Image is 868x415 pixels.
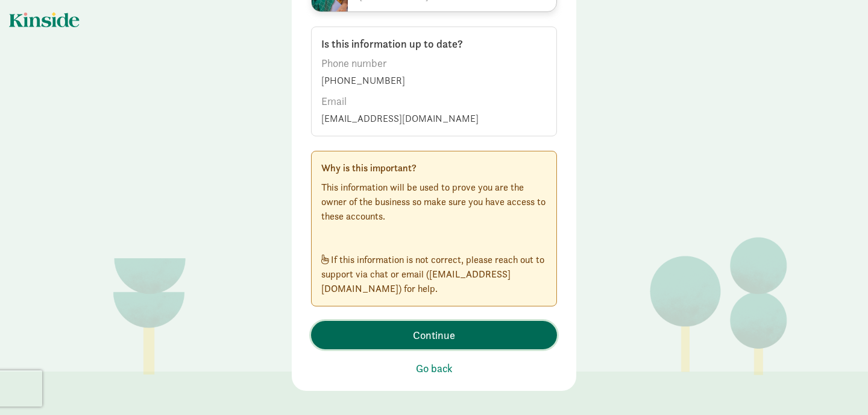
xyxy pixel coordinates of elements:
span: Continue [413,327,455,343]
iframe: Chat Widget [808,357,868,415]
button: Go back [406,355,462,381]
span: If this information is not correct, please reach out to support via chat or email ([EMAIL_ADDRESS... [321,253,544,295]
button: Continue [311,321,557,349]
p: Why is this important? [321,161,547,176]
span: [PHONE_NUMBER] [321,74,405,87]
p: Is this information up to date? [321,37,547,51]
label: Email [321,94,547,109]
span: [EMAIL_ADDRESS][DOMAIN_NAME] [321,112,479,125]
span: This information will be used to prove you are the owner of the business so make sure you have ac... [321,181,546,223]
label: Phone number [321,56,547,71]
span: Go back [416,360,453,376]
